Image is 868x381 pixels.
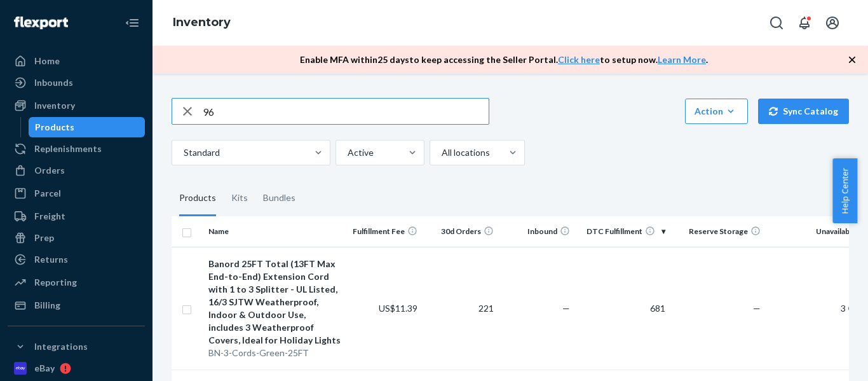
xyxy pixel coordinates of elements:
[695,105,738,118] div: Action
[231,181,248,216] div: Kits
[208,258,341,347] div: Banord 25FT Total (13FT Max End-to-End) Extension Cord with 1 to 3 Splitter - UL Listed, 16/3 SJT...
[34,276,77,289] div: Reporting
[766,247,861,370] td: 3
[8,95,145,116] a: Inventory
[208,347,341,359] div: BN-3-Cords-Green-25FT
[685,99,748,124] button: Action
[34,340,88,353] div: Integrations
[34,99,75,112] div: Inventory
[8,358,145,378] a: eBay
[35,121,74,134] div: Products
[34,232,54,244] div: Prep
[34,76,73,89] div: Inbounds
[8,160,145,181] a: Orders
[203,99,489,124] input: Search inventory by name or sku
[34,164,65,177] div: Orders
[8,206,145,226] a: Freight
[8,183,145,204] a: Parcel
[8,73,145,93] a: Inbounds
[34,362,55,375] div: eBay
[119,10,145,36] button: Close Navigation
[499,216,575,247] th: Inbound
[753,303,761,314] span: —
[379,303,417,314] span: US$11.39
[29,117,146,137] a: Products
[758,99,849,124] button: Sync Catalog
[8,249,145,270] a: Returns
[34,253,68,266] div: Returns
[670,216,766,247] th: Reserve Storage
[764,10,789,36] button: Open Search Box
[263,181,295,216] div: Bundles
[558,54,600,65] a: Click here
[8,272,145,293] a: Reporting
[8,51,145,71] a: Home
[34,55,60,67] div: Home
[820,10,845,36] button: Open account menu
[14,17,68,29] img: Flexport logo
[34,142,102,155] div: Replenishments
[440,146,442,159] input: All locations
[575,216,670,247] th: DTC Fulfillment
[658,54,706,65] a: Learn More
[766,216,861,247] th: Unavailable
[423,216,499,247] th: 30d Orders
[173,15,231,29] a: Inventory
[423,247,499,370] td: 221
[203,216,346,247] th: Name
[34,187,61,200] div: Parcel
[575,247,670,370] td: 681
[34,299,60,312] div: Billing
[8,295,145,315] a: Billing
[8,139,145,159] a: Replenishments
[34,210,65,223] div: Freight
[346,146,348,159] input: Active
[8,336,145,357] button: Integrations
[182,146,184,159] input: Standard
[562,303,570,314] span: —
[300,53,708,66] p: Enable MFA within 25 days to keep accessing the Seller Portal. to setup now. .
[179,181,216,216] div: Products
[346,216,423,247] th: Fulfillment Fee
[8,228,145,248] a: Prep
[163,4,241,41] ol: breadcrumbs
[832,158,857,223] button: Help Center
[792,10,817,36] button: Open notifications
